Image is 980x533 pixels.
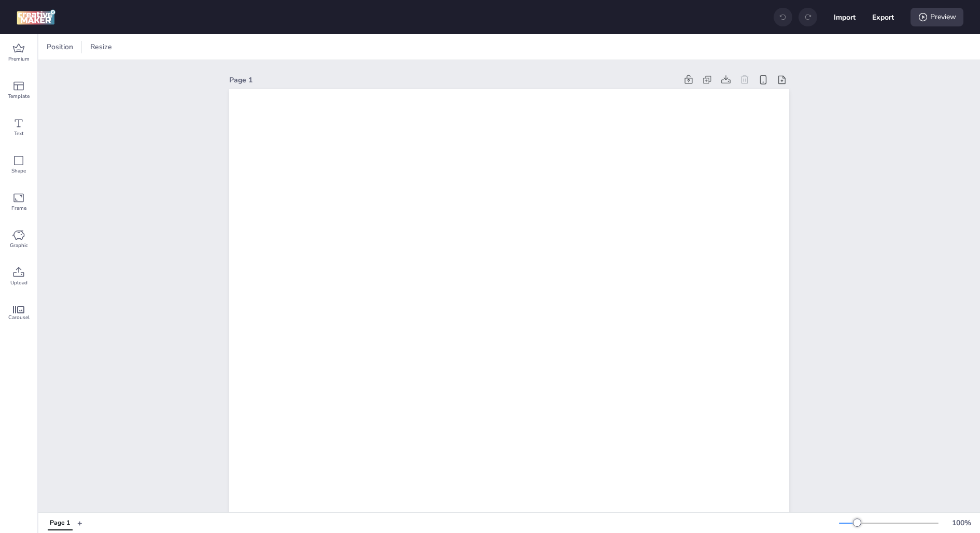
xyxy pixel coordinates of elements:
span: Premium [8,55,30,63]
div: Tabs [43,514,77,532]
button: Export [872,6,894,28]
span: Frame [11,204,26,212]
span: Graphic [10,241,28,250]
button: Import [834,6,856,28]
span: Carousel [8,313,30,322]
div: Preview [911,8,963,26]
span: Upload [10,279,27,287]
span: Text [14,129,24,138]
span: Resize [88,41,114,52]
div: Page 1 [50,518,70,528]
button: + [77,514,82,532]
span: Position [45,41,75,52]
img: logo Creative Maker [17,9,55,25]
div: 100 % [949,517,974,528]
div: Page 1 [229,75,677,85]
span: Shape [11,167,26,175]
span: Template [8,92,30,100]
